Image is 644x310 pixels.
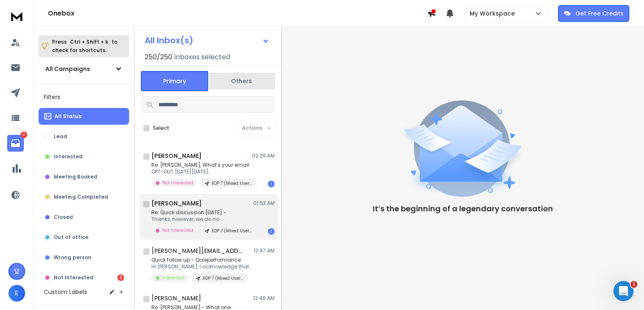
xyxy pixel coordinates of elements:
[39,108,129,125] button: All Status
[39,148,129,165] button: Interested
[208,72,275,90] button: Others
[7,135,24,152] a: 2
[254,247,275,254] p: 12:47 AM
[8,8,25,24] img: logo
[54,153,83,160] p: Interested
[151,209,252,216] p: Re: Quick discussion [DATE] -
[162,227,193,234] p: Not Interested
[54,194,108,200] p: Meeting Completed
[8,285,25,302] button: E
[151,216,252,223] p: Thanks, however, we do no
[212,228,252,234] p: EOP 7 (Mixed Users and Lists)
[613,281,634,301] iframe: Intercom live chat
[55,113,81,120] p: All Status
[151,247,244,255] h1: [PERSON_NAME][EMAIL_ADDRESS][DOMAIN_NAME]
[39,91,129,103] h3: Filters
[21,131,27,138] p: 2
[39,229,129,246] button: Out of office
[576,9,623,18] p: Get Free Credits
[44,288,87,296] h3: Custom Labels
[48,8,427,18] h1: Onebox
[151,257,252,263] p: Quick follow up - Qoreperformance
[39,249,129,266] button: Wrong person
[52,38,117,55] p: Press to check for shortcuts.
[54,133,67,140] p: Lead
[470,9,518,18] p: My Workspace
[39,128,129,145] button: Lead
[117,274,124,281] div: 2
[253,200,275,207] p: 01:53 AM
[203,275,243,281] p: EOP 7 (Mixed Users and Lists)
[145,52,172,62] span: 250 / 250
[151,263,252,270] p: Hi [PERSON_NAME], I acknowledge that its
[39,168,129,185] button: Meeting Booked
[268,181,275,187] div: 1
[252,152,275,159] p: 02:29 AM
[373,203,553,215] p: It’s the beginning of a legendary conversation
[268,228,275,235] div: 1
[151,162,252,168] p: Re: [PERSON_NAME], What’s your email
[141,71,208,91] button: Primary
[212,180,252,187] p: EOP 7 (Mixed Users and Lists)
[54,214,73,221] p: Closed
[39,209,129,226] button: Closed
[54,234,88,241] p: Out of office
[54,254,91,261] p: Wrong person
[39,60,129,77] button: All Campaigns
[39,189,129,205] button: Meeting Completed
[151,152,202,160] h1: [PERSON_NAME]
[54,274,93,281] p: Not Interested
[162,180,193,186] p: Not Interested
[253,295,275,302] p: 12:46 AM
[631,281,637,288] span: 1
[174,52,230,62] h3: Inboxes selected
[162,275,184,281] p: Interested
[153,125,169,131] label: Select
[151,168,252,175] p: OPT-OUT [DATE][DATE],
[145,36,193,45] h1: All Inbox(s)
[558,5,629,22] button: Get Free Credits
[151,294,201,302] h1: [PERSON_NAME]
[138,32,276,49] button: All Inbox(s)
[39,269,129,286] button: Not Interested2
[69,37,109,47] span: Ctrl + Shift + k
[151,199,202,208] h1: [PERSON_NAME]
[45,65,90,73] h1: All Campaigns
[54,173,97,180] p: Meeting Booked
